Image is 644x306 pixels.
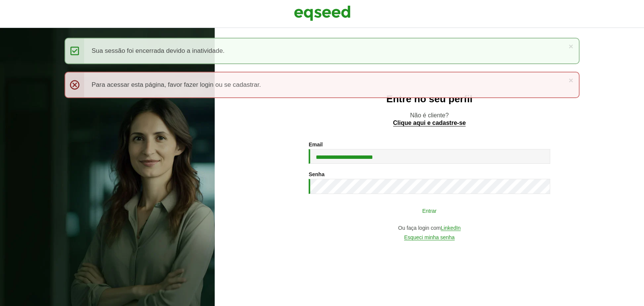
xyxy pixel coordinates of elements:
img: EqSeed Logo [294,4,350,23]
label: Email [309,142,323,147]
div: Ou faça login com [309,225,550,231]
a: Esqueci minha senha [404,235,455,240]
a: LinkedIn [441,225,461,231]
p: Não é cliente? [230,112,629,126]
div: Para acessar esta página, favor fazer login ou se cadastrar. [65,72,580,98]
a: × [569,42,573,50]
a: Clique aqui e cadastre-se [393,120,466,126]
div: Sua sessão foi encerrada devido a inatividade. [65,38,580,64]
a: × [569,76,573,84]
button: Entrar [331,203,527,218]
label: Senha [309,172,324,177]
